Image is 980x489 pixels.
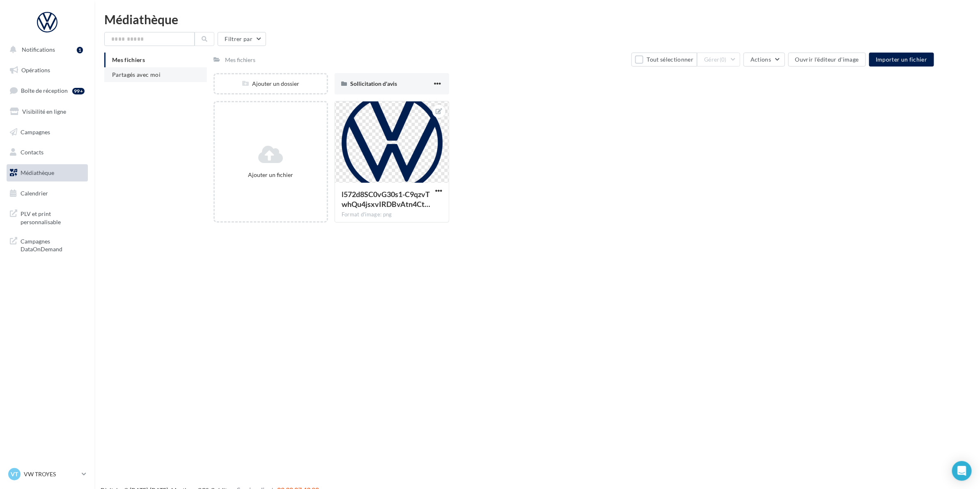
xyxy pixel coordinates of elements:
[21,208,85,226] span: PLV et print personnalisable
[22,46,55,53] span: Notifications
[720,56,727,63] span: (0)
[218,32,266,46] button: Filtrer par
[697,53,740,67] button: Gérer(0)
[21,236,85,253] span: Campagnes DataOnDemand
[112,56,145,63] span: Mes fichiers
[869,53,934,67] button: Importer un fichier
[5,62,90,79] a: Opérations
[21,87,68,94] span: Boîte de réception
[342,211,442,218] div: Format d'image: png
[5,185,90,202] a: Calendrier
[788,53,866,67] button: Ouvrir l'éditeur d'image
[5,41,86,58] button: Notifications 1
[215,80,327,88] div: Ajouter un dossier
[225,56,256,64] div: Mes fichiers
[5,82,90,99] a: Boîte de réception99+
[21,169,54,176] span: Médiathèque
[5,164,90,181] a: Médiathèque
[7,466,88,482] a: VT VW TROYES
[104,13,970,25] div: Médiathèque
[21,149,44,156] span: Contacts
[5,232,90,257] a: Campagnes DataOnDemand
[11,470,18,478] span: VT
[952,461,972,481] div: Open Intercom Messenger
[218,171,324,179] div: Ajouter un fichier
[750,56,771,63] span: Actions
[21,67,50,73] span: Opérations
[21,128,50,135] span: Campagnes
[21,190,48,197] span: Calendrier
[24,470,78,478] p: VW TROYES
[631,53,697,67] button: Tout sélectionner
[5,144,90,161] a: Contacts
[876,56,927,63] span: Importer un fichier
[342,190,430,209] span: l572d8SC0vG30s1-C9qzvTwhQu4jsxvIRDBvAtn4CtNu7COKyqB8WTid46BXTqeCKHjWTpYVIBstsQh5oQ=s0
[5,205,90,229] a: PLV et print personnalisable
[350,80,397,87] span: Sollicitation d'avis
[112,71,161,78] span: Partagés avec moi
[744,53,785,67] button: Actions
[5,103,90,120] a: Visibilité en ligne
[22,108,66,115] span: Visibilité en ligne
[77,47,83,53] div: 1
[5,124,90,141] a: Campagnes
[72,88,85,94] div: 99+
